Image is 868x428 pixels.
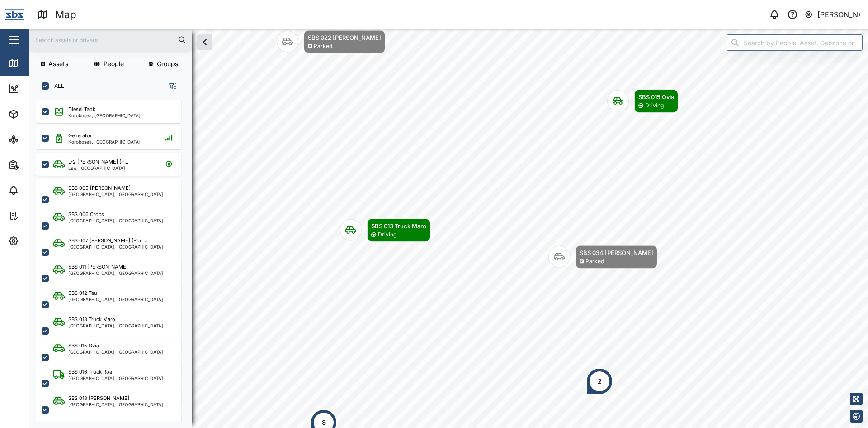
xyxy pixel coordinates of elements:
div: Settings [24,236,56,246]
div: Map marker [607,90,678,113]
div: SBS 013 Truck Maro [68,316,115,323]
div: [GEOGRAPHIC_DATA], [GEOGRAPHIC_DATA] [68,218,163,223]
div: [GEOGRAPHIC_DATA], [GEOGRAPHIC_DATA] [68,402,163,407]
div: [GEOGRAPHIC_DATA], [GEOGRAPHIC_DATA] [68,350,163,354]
div: SBS 007 [PERSON_NAME] (Port ... [68,237,149,245]
div: Map marker [586,368,613,395]
div: SBS 005 [PERSON_NAME] [68,184,131,192]
div: SBS 022 [PERSON_NAME] [308,33,381,42]
div: Reports [24,160,54,170]
div: Map marker [548,245,657,269]
span: People [104,61,124,67]
button: [PERSON_NAME] [804,8,861,21]
div: Map [55,7,76,23]
div: [GEOGRAPHIC_DATA], [GEOGRAPHIC_DATA] [68,271,163,275]
div: Tasks [24,211,48,221]
div: 2 [598,376,602,386]
div: SBS 006 Crocs [68,211,104,218]
div: SBS 034 [PERSON_NAME] [580,248,653,257]
input: Search assets or drivers [34,33,186,47]
div: Parked [585,257,604,266]
div: Lae, [GEOGRAPHIC_DATA] [68,166,128,170]
div: Diesel Tank [68,106,95,113]
div: [PERSON_NAME] [817,9,861,20]
canvas: Map [29,29,868,428]
div: SBS 012 Tau [68,289,97,297]
div: Korobosea, [GEOGRAPHIC_DATA] [68,113,141,118]
div: Dashboard [24,84,64,94]
div: [GEOGRAPHIC_DATA], [GEOGRAPHIC_DATA] [68,192,163,197]
div: Generator [68,132,92,139]
div: [GEOGRAPHIC_DATA], [GEOGRAPHIC_DATA] [68,323,163,328]
div: L-2 [PERSON_NAME] (F... [68,158,128,166]
div: Map [24,58,44,68]
span: Assets [48,61,68,67]
div: Driving [378,231,396,239]
div: Sites [24,135,45,144]
div: SBS 016 Truck Roa [68,368,112,376]
div: SBS 018 [PERSON_NAME] [68,394,129,402]
span: Groups [157,61,178,67]
div: Parked [314,42,332,51]
div: Map marker [340,219,430,242]
div: SBS 013 Truck Maro [371,221,426,231]
div: Map marker [277,30,385,53]
label: ALL [49,82,64,90]
div: [GEOGRAPHIC_DATA], [GEOGRAPHIC_DATA] [68,376,163,380]
div: 8 [322,418,326,428]
div: Assets [24,109,52,119]
input: Search by People, Asset, Geozone or Place [727,34,863,51]
div: [GEOGRAPHIC_DATA], [GEOGRAPHIC_DATA] [68,297,163,302]
div: Driving [645,101,664,110]
div: Korobosea, [GEOGRAPHIC_DATA] [68,139,141,144]
div: SBS 015 Ovia [68,342,99,350]
img: Main Logo [5,5,24,24]
div: SBS 015 Ovia [638,92,674,101]
div: Alarms [24,185,52,195]
div: grid [36,97,191,421]
div: [GEOGRAPHIC_DATA], [GEOGRAPHIC_DATA] [68,245,163,249]
div: SBS 011 [PERSON_NAME] [68,263,128,271]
